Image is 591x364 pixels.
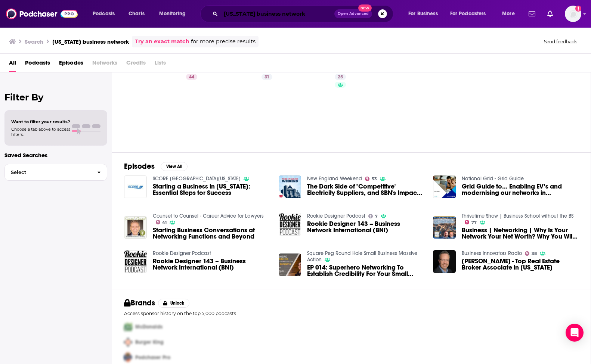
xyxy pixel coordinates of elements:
button: Unlock [158,299,190,308]
img: EP 014: Superhero Networking To Establish Credibility For Your Small Business [279,253,301,276]
span: The Dark Side of "Competitive" Electricity Suppliers, and SBN's Impact on [US_STATE] Businesses [307,183,424,196]
span: 38 [532,252,537,255]
span: [PERSON_NAME] - Top Real Estate Broker Associate in [US_STATE] [462,258,579,271]
span: More [502,9,515,19]
h3: [US_STATE] business network [52,38,129,45]
span: Starting a Business in [US_STATE]: Essential Steps for Success [153,183,270,196]
a: 41 [156,220,167,224]
img: Second Pro Logo [121,335,135,350]
img: Grid Guide to... Enabling EV’s and modernising our networks in Massachusetts [433,175,456,198]
span: Logged in as jbarbour [565,6,581,22]
a: 44 [128,71,200,143]
button: open menu [154,8,195,20]
span: for more precise results [191,37,256,46]
a: 7 [368,214,378,218]
img: Business | Networking | Why Is Your Network Your Net Worth? Why You Will Do Idiot Things If You S... [433,216,456,239]
span: Networks [92,57,117,72]
a: Counsel to Counsel - Career Advice for Lawyers [153,213,264,219]
span: Burger King [135,339,164,345]
button: Send feedback [542,38,579,45]
img: User Profile [565,6,581,22]
a: Square Peg Round Hole Small Business Massive Action [307,250,417,263]
span: Podcasts [25,57,50,72]
span: 44 [189,74,194,81]
button: open menu [87,8,124,20]
a: All [9,57,16,72]
span: Open Advanced [338,12,369,16]
input: Search podcasts, credits, & more... [221,8,334,20]
h2: Episodes [124,162,155,171]
span: Select [5,170,91,175]
a: EpisodesView All [124,162,188,171]
h3: Search [25,38,43,45]
span: 41 [162,221,167,224]
a: SCORE Western Massachusetts [153,175,241,182]
span: Grid Guide to... Enabling EV’s and modernising our networks in [US_STATE] [462,183,579,196]
a: 25 [278,71,351,143]
a: 77 [465,220,477,224]
button: open menu [497,8,524,20]
button: View All [161,162,188,171]
a: Thrivetime Show | Business School without the BS [462,213,573,219]
span: McDonalds [135,324,163,330]
span: Want to filter your results? [11,119,70,124]
a: Business | Networking | Why Is Your Network Your Net Worth? Why You Will Do Idiot Things If You S... [462,227,579,240]
img: Rookie Designer 143 – Business Network International (BNI) [124,250,147,273]
div: Search podcasts, credits, & more... [207,5,400,22]
span: Lists [155,57,166,72]
button: Select [4,164,107,181]
a: Leon Lopes - Top Real Estate Broker Associate in Massachusetts [462,258,579,271]
a: 31 [203,71,276,143]
span: 77 [471,221,477,224]
p: Access sponsor history on the top 5,000 podcasts. [124,311,579,316]
a: Episodes [59,57,83,72]
span: For Business [408,9,438,19]
a: 44 [186,74,197,80]
a: EP 014: Superhero Networking To Establish Credibility For Your Small Business [307,264,424,277]
img: Starting a Business in Massachusetts: Essential Steps for Success [124,175,147,198]
img: The Dark Side of "Competitive" Electricity Suppliers, and SBN's Impact on Massachusetts Businesses [279,175,301,198]
h2: Brands [124,298,155,308]
img: First Pro Logo [121,319,135,335]
span: 7 [375,215,378,218]
a: Rookie Designer 143 – Business Network International (BNI) [307,221,424,233]
img: Rookie Designer 143 – Business Network International (BNI) [279,213,301,236]
svg: Email not verified [575,6,581,12]
a: Rookie Designer 143 – Business Network International (BNI) [153,258,270,271]
a: The Dark Side of "Competitive" Electricity Suppliers, and SBN's Impact on Massachusetts Businesses [307,183,424,196]
span: Credits [126,57,146,72]
span: Charts [129,9,145,19]
span: Monitoring [159,9,186,19]
a: Show notifications dropdown [526,7,538,20]
a: 25 [335,74,346,80]
img: Podchaser - Follow, Share and Rate Podcasts [6,7,78,21]
button: Open AdvancedNew [334,9,372,18]
a: Charts [124,8,149,20]
a: 38 [525,251,537,256]
a: Show notifications dropdown [544,7,556,20]
a: Business Innovators Radio [462,250,522,256]
a: National Grid - Grid Guide [462,175,524,182]
a: Grid Guide to... Enabling EV’s and modernising our networks in Massachusetts [462,183,579,196]
img: Leon Lopes - Top Real Estate Broker Associate in Massachusetts [433,250,456,273]
a: New England Weekend [307,175,362,182]
span: New [358,4,372,12]
img: Starting Business Conversations at Networking Functions and Beyond [124,216,147,239]
a: Rookie Designer Podcast [307,213,365,219]
button: open menu [403,8,447,20]
h2: Filter By [4,92,107,103]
